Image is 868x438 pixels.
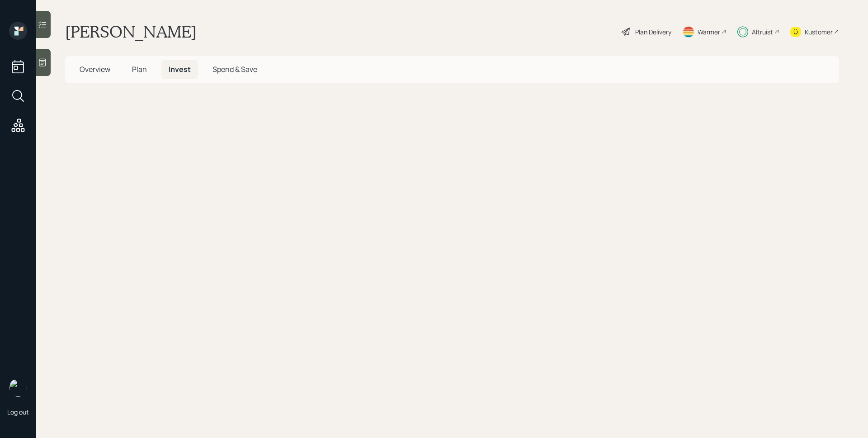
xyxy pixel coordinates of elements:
img: james-distasi-headshot.png [9,379,27,397]
div: Plan Delivery [635,27,671,37]
div: Warmer [698,27,720,37]
div: Altruist [752,27,773,37]
span: Plan [132,64,147,74]
div: Log out [7,408,29,416]
span: Invest [169,64,191,74]
span: Spend & Save [212,64,257,74]
div: Kustomer [805,27,833,37]
h1: [PERSON_NAME] [65,22,197,42]
span: Overview [80,64,110,74]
